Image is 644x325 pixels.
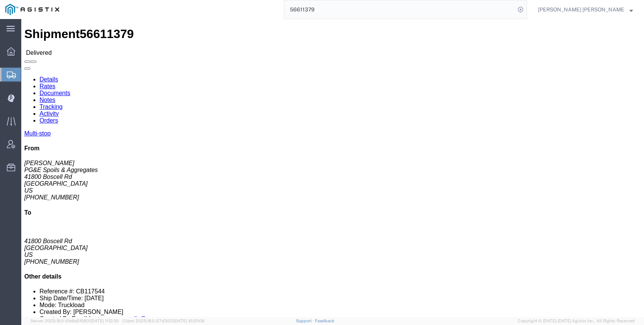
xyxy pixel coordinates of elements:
[122,319,204,323] span: Client: 2025.18.0-27d3021
[518,318,635,324] span: Copyright © [DATE]-[DATE] Agistix Inc., All Rights Reserved
[315,319,334,323] a: Feedback
[284,0,515,19] input: Search for shipment number, reference number
[296,319,315,323] a: Support
[5,4,59,15] img: logo
[174,319,204,323] span: [DATE] 10:20:09
[538,5,624,14] span: Kayte Bray Dogali
[90,319,119,323] span: [DATE] 11:12:30
[538,5,633,14] button: [PERSON_NAME] [PERSON_NAME]
[21,19,644,317] iframe: FS Legacy Container
[30,319,119,323] span: Server: 2025.18.0-d1e9a510831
